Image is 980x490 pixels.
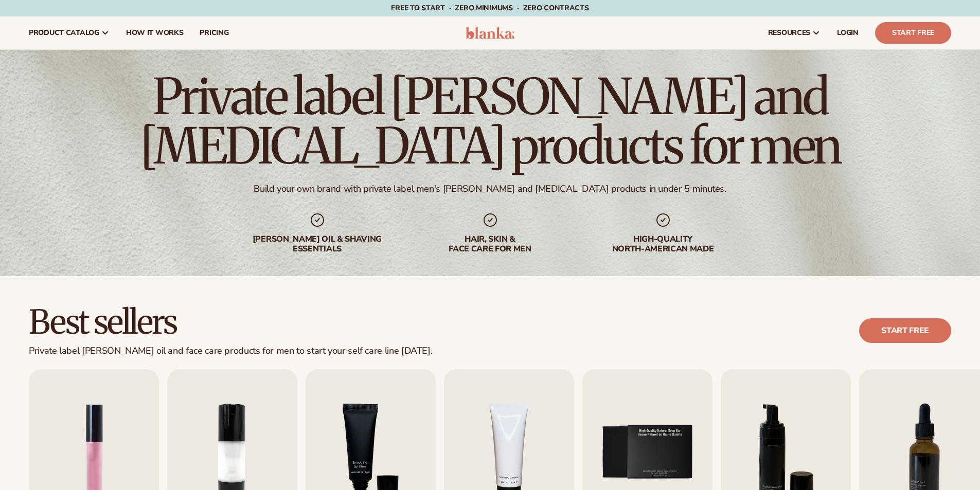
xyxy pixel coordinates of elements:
[252,234,383,254] div: [PERSON_NAME] oil & shaving essentials
[466,27,514,39] img: logo
[597,234,729,254] div: High-quality North-american made
[391,3,589,13] span: Free to start · ZERO minimums · ZERO contracts
[126,29,184,37] span: How It Works
[200,29,228,37] span: pricing
[29,72,951,171] h1: Private label [PERSON_NAME] and [MEDICAL_DATA] products for men
[829,16,867,49] a: LOGIN
[118,16,192,49] a: How It Works
[254,183,726,195] div: Build your own brand with private label men's [PERSON_NAME] and [MEDICAL_DATA] products in under ...
[875,22,951,44] a: Start Free
[21,16,118,49] a: product catalog
[837,29,859,37] span: LOGIN
[424,234,556,254] div: hair, skin & face care for men
[768,29,810,37] span: resources
[29,29,99,37] span: product catalog
[191,16,237,49] a: pricing
[29,305,432,339] h2: Best sellers
[29,346,432,357] div: Private label [PERSON_NAME] oil and face care products for men to start your self care line [DATE].
[760,16,829,49] a: resources
[859,318,951,343] a: Start free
